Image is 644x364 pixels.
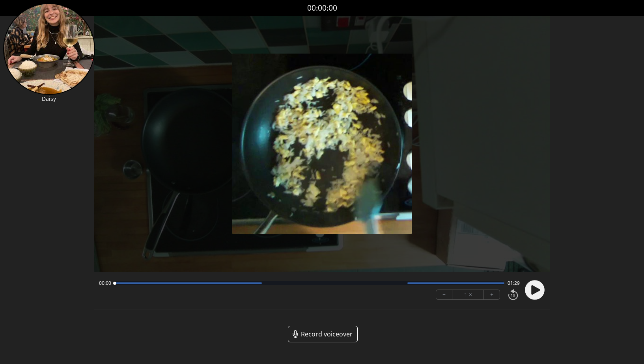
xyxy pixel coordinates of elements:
[288,326,358,342] a: Record voiceover
[3,3,95,95] img: DM
[99,280,111,286] span: 00:00
[436,290,452,299] button: −
[301,329,353,339] span: Record voiceover
[452,290,484,299] div: 1 ×
[508,280,520,286] span: 01:29
[484,290,500,299] button: +
[232,54,413,234] img: Poster Image
[307,2,337,14] a: 00:00:00
[3,95,95,103] p: Daisy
